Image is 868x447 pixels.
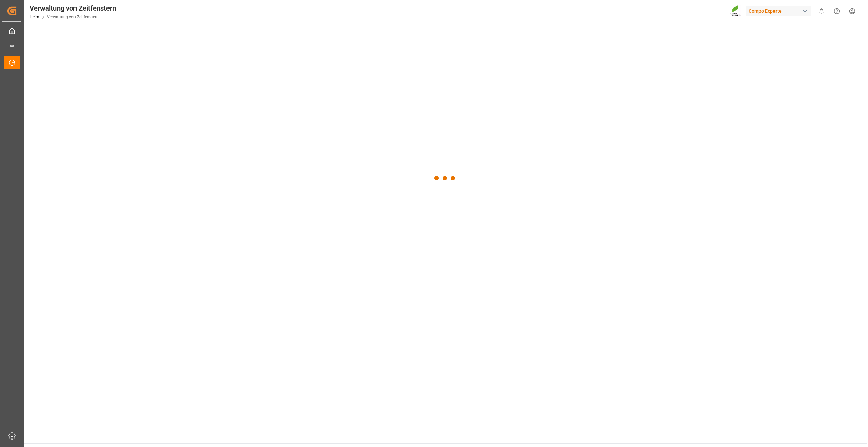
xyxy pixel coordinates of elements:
div: Verwaltung von Zeitfenstern [30,3,116,13]
img: Screenshot%202023-09-29%20at%2010.02.21.png_1712312052.png [730,5,741,17]
font: Compo Experte [749,7,782,15]
button: Compo Experte [746,4,814,17]
a: Heim [30,15,39,19]
button: Hilfe-Center [829,3,845,19]
button: 0 neue Benachrichtigungen anzeigen [814,3,829,19]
